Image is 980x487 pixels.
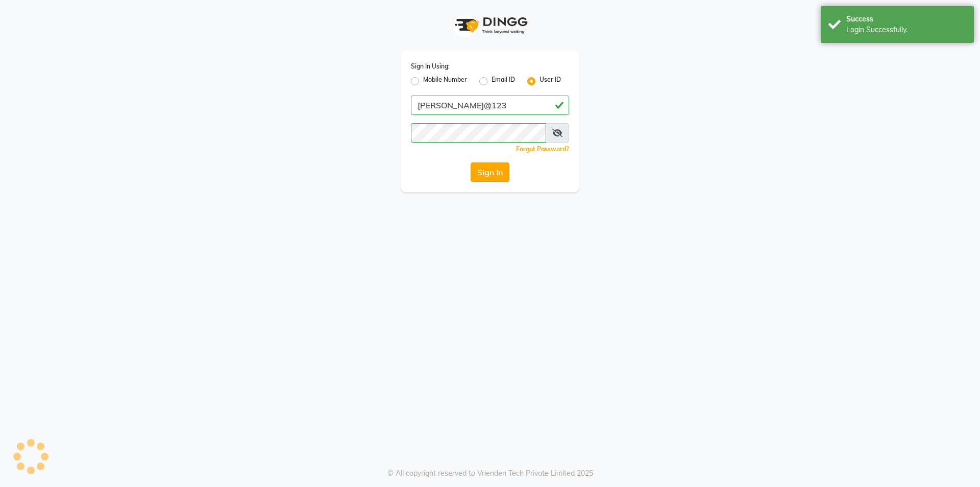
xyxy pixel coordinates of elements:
img: logo1.svg [449,10,531,40]
button: Sign In [471,163,509,182]
input: Username [411,96,569,115]
label: Sign In Using: [411,62,450,71]
label: Email ID [492,75,515,87]
div: Login Successfully. [846,25,966,35]
label: Mobile Number [423,75,467,87]
label: User ID [540,75,561,87]
a: Forgot Password? [516,145,569,153]
div: Success [846,14,966,25]
input: Username [411,123,546,143]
